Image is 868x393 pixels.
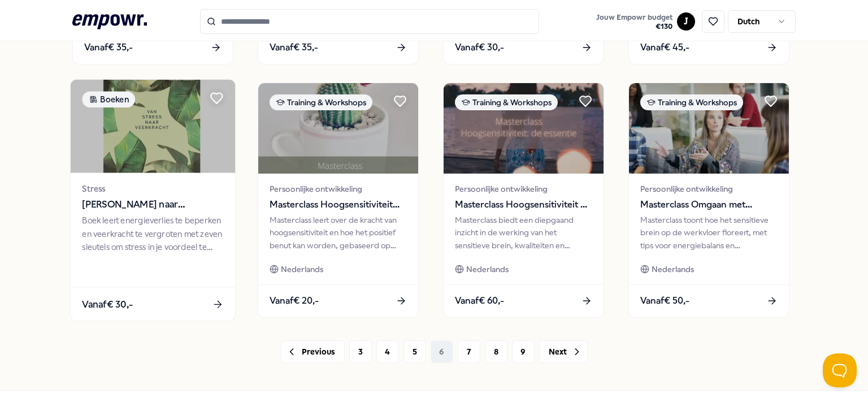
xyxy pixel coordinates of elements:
[823,353,857,387] iframe: Help Scout Beacon - Open
[444,83,604,174] img: package image
[82,214,223,253] div: Boek leert energieverlies te beperken en veerkracht te vergroten met zeven sleutels om stress in ...
[200,9,539,34] input: Search for products, categories or subcategories
[455,197,592,212] span: Masterclass Hoogsensitiviteit de essentie
[258,83,418,174] img: package image
[640,293,689,308] span: Vanaf € 50,-
[592,10,677,33] a: Jouw Empowr budget€130
[594,11,675,33] button: Jouw Empowr budget€130
[443,83,604,318] a: package imageTraining & WorkshopsPersoonlijke ontwikkelingMasterclass Hoogsensitiviteit de essent...
[455,214,592,252] div: Masterclass biedt een diepgaand inzicht in de werking van het sensitieve brein, kwaliteiten en va...
[270,197,407,212] span: Masterclass Hoogsensitiviteit een inleiding
[485,340,507,363] button: 8
[270,94,372,110] div: Training & Workshops
[512,340,535,363] button: 9
[82,296,133,311] span: Vanaf € 30,-
[403,340,426,363] button: 5
[640,183,778,195] span: Persoonlijke ontwikkeling
[71,80,235,173] img: package image
[458,340,480,363] button: 7
[539,340,588,363] button: Next
[652,263,694,275] span: Nederlands
[70,79,236,321] a: package imageBoekenStress[PERSON_NAME] naar VeerkrachtBoek leert energieverlies te beperken en ve...
[596,22,672,31] span: € 130
[455,293,504,308] span: Vanaf € 60,-
[270,214,407,252] div: Masterclass leert over de kracht van hoogsensitiviteit en hoe het positief benut kan worden, geba...
[677,12,695,31] button: J
[629,83,789,174] img: package image
[281,263,323,275] span: Nederlands
[640,214,778,252] div: Masterclass toont hoe het sensitieve brein op de werkvloer floreert, met tips voor energiebalans ...
[466,263,509,275] span: Nederlands
[270,40,318,55] span: Vanaf € 35,-
[640,94,743,110] div: Training & Workshops
[376,340,399,363] button: 4
[82,182,223,195] span: Stress
[82,197,223,212] span: [PERSON_NAME] naar Veerkracht
[270,183,407,195] span: Persoonlijke ontwikkeling
[270,293,319,308] span: Vanaf € 20,-
[455,183,592,195] span: Persoonlijke ontwikkeling
[640,197,778,212] span: Masterclass Omgaan met hoogsensitiviteit op werk
[628,83,789,318] a: package imageTraining & WorkshopsPersoonlijke ontwikkelingMasterclass Omgaan met hoogsensitivitei...
[258,83,419,318] a: package imageTraining & WorkshopsPersoonlijke ontwikkelingMasterclass Hoogsensitiviteit een inlei...
[82,91,135,107] div: Boeken
[349,340,372,363] button: 3
[281,340,345,363] button: Previous
[455,94,558,110] div: Training & Workshops
[455,40,504,55] span: Vanaf € 30,-
[596,13,672,22] span: Jouw Empowr budget
[640,40,689,55] span: Vanaf € 45,-
[84,40,133,55] span: Vanaf € 35,-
